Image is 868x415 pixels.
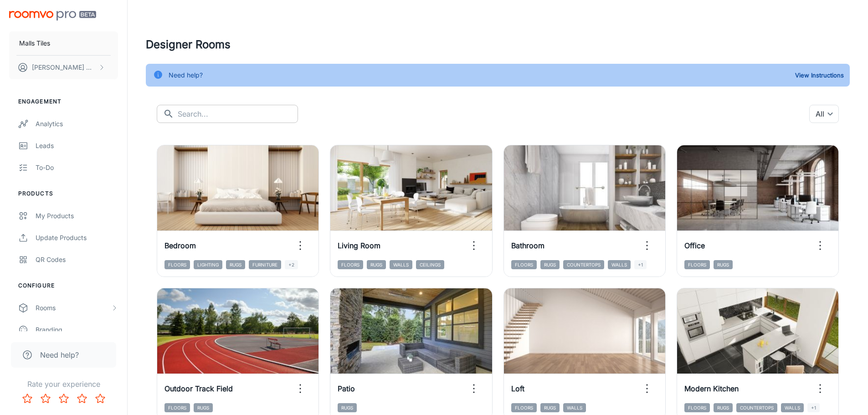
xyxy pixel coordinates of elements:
[194,260,222,269] span: Lighting
[338,240,380,251] h6: Living Room
[164,260,190,269] span: Floors
[9,56,118,79] button: [PERSON_NAME] Naicker
[781,403,804,412] span: Walls
[608,260,631,269] span: Walls
[390,260,412,269] span: Walls
[563,403,586,412] span: Walls
[55,389,73,408] button: Rate 3 star
[91,389,109,408] button: Rate 5 star
[511,260,537,269] span: Floors
[540,260,560,269] span: Rugs
[684,260,710,269] span: Floors
[511,383,524,394] h6: Loft
[36,303,111,313] div: Rooms
[338,383,355,394] h6: Patio
[36,255,118,265] div: QR Codes
[807,403,820,412] span: +1
[36,211,118,221] div: My Products
[714,260,733,269] span: Rugs
[194,403,213,412] span: Rugs
[19,38,50,48] p: Malls Tiles
[7,379,120,389] p: Rate your experience
[36,233,118,243] div: Update Products
[285,260,298,269] span: +2
[684,403,710,412] span: Floors
[178,105,298,123] input: Search...
[634,260,647,269] span: +1
[164,403,190,412] span: Floors
[714,403,733,412] span: Rugs
[249,260,281,269] span: Furniture
[169,67,203,84] div: Need help?
[164,240,196,251] h6: Bedroom
[809,105,839,123] div: All
[367,260,386,269] span: Rugs
[18,389,36,408] button: Rate 1 star
[36,325,118,335] div: Branding
[40,349,79,360] span: Need help?
[36,163,118,173] div: To-do
[736,403,777,412] span: Countertops
[164,383,233,394] h6: Outdoor Track Field
[73,389,91,408] button: Rate 4 star
[416,260,444,269] span: Ceilings
[36,389,55,408] button: Rate 2 star
[511,403,537,412] span: Floors
[338,403,357,412] span: Rugs
[9,11,96,20] img: Roomvo PRO Beta
[36,119,118,129] div: Analytics
[511,240,544,251] h6: Bathroom
[684,240,705,251] h6: Office
[793,68,846,82] button: View Instructions
[32,62,96,72] p: [PERSON_NAME] Naicker
[540,403,560,412] span: Rugs
[146,36,850,53] h4: Designer Rooms
[36,141,118,151] div: Leads
[9,31,118,55] button: Malls Tiles
[338,260,363,269] span: Floors
[563,260,604,269] span: Countertops
[684,383,739,394] h6: Modern Kitchen
[226,260,245,269] span: Rugs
